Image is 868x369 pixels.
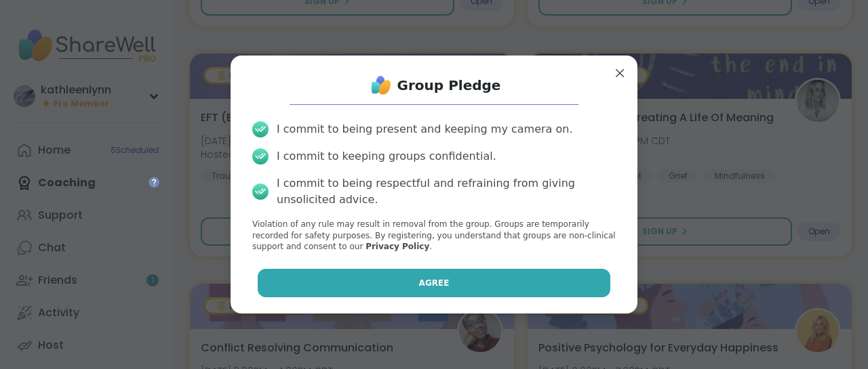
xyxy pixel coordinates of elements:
div: I commit to keeping groups confidential. [277,148,496,165]
div: I commit to being respectful and refraining from giving unsolicited advice. [277,175,616,208]
iframe: Spotlight [149,177,159,188]
button: Agree [258,269,611,297]
span: Agree [419,277,450,289]
img: ShareWell Logo [368,72,395,99]
div: I commit to being present and keeping my camera on. [277,121,572,137]
a: Privacy Policy [366,242,429,251]
h1: Group Pledge [397,76,501,95]
p: Violation of any rule may result in removal from the group. Groups are temporarily recorded for s... [252,219,616,253]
